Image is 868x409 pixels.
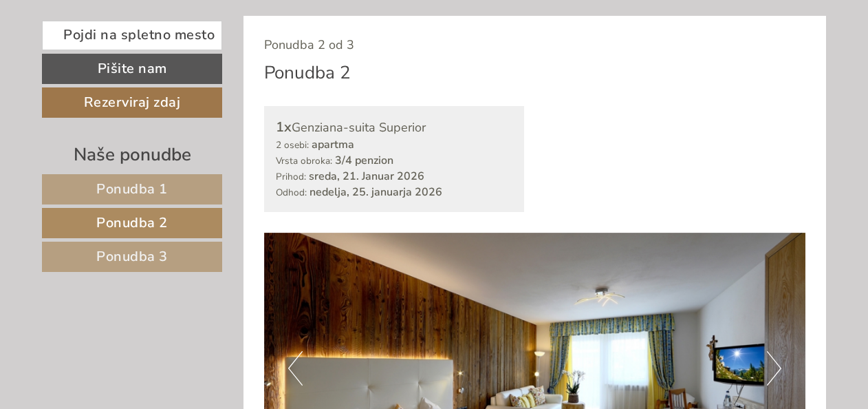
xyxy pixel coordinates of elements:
a: Pišite nam [42,54,222,84]
button: Poslati [454,357,543,387]
span: Ponudba 3 [96,247,168,266]
small: 2 osebi: [276,138,309,151]
b: 3/4 penzion [335,153,393,168]
div: Ponudba 2 [264,60,351,85]
a: Pojdi na spletno mesto [42,21,222,50]
b: sreda, 21. Januar 2026 [309,169,424,184]
span: Ponudba 1 [96,180,168,198]
button: Prejšnji [288,351,303,386]
font: Kako vam lahko pomagamo? [21,51,160,66]
span: Ponudba 2 od 3 [264,36,354,53]
font: Poslati [475,362,521,381]
span: Ponudba 2 [96,213,168,232]
font: Genziana-suita Superior [276,119,426,136]
small: Odhod: [276,186,307,199]
button: Naslednji [767,351,781,386]
div: Hotel Kristall [21,40,160,51]
small: Vrsta obroka: [276,154,332,167]
a: Rezerviraj zdaj [42,87,222,118]
b: nedelja, 25. januarja 2026 [310,185,442,200]
b: apartma [312,137,354,152]
div: Naše ponudbe [42,142,222,167]
b: 1x [276,118,292,136]
small: Prihod: [276,170,306,183]
div: Torek [246,10,297,34]
small: 07:18 [21,67,160,76]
